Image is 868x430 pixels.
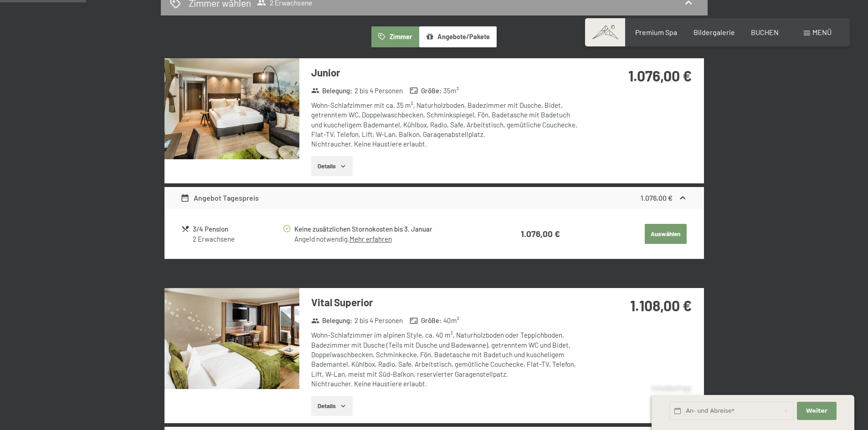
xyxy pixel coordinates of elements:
[164,288,299,389] img: mss_renderimg.php
[311,66,582,80] h3: Junior
[645,224,687,244] button: Auswählen
[443,316,459,325] span: 40 m²
[311,86,353,96] strong: Belegung :
[349,235,392,243] a: Mehr erfahren
[193,224,282,234] div: 3/4 Pension
[635,28,677,36] a: Premium Spa
[180,192,259,203] div: Angebot Tagespreis
[443,86,459,96] span: 35 m²
[521,228,560,239] strong: 1.076,00 €
[628,67,692,84] strong: 1.076,00 €
[812,28,832,36] span: Menü
[193,234,282,244] div: 2 Erwachsene
[311,316,353,325] strong: Belegung :
[354,316,403,325] span: 2 bis 4 Personen
[371,26,419,47] button: Zimmer
[164,58,299,159] img: mss_renderimg.php
[806,407,827,415] span: Weiter
[354,86,403,96] span: 2 bis 4 Personen
[652,384,691,392] span: Schnellanfrage
[311,101,582,149] div: Wohn-Schlafzimmer mit ca. 35 m², Naturholzboden, Badezimmer mit Dusche, Bidet, getrenntem WC, Dop...
[311,396,353,416] button: Details
[294,234,484,244] div: Angeld notwendig.
[294,224,484,234] div: Keine zusätzlichen Stornokosten bis 3. Januar
[311,295,582,309] h3: Vital Superior
[630,297,692,314] strong: 1.108,00 €
[311,330,582,389] div: Wohn-Schlafzimmer im alpinen Style, ca. 40 m², Naturholzboden oder Teppichboden, Badezimmer mit D...
[641,193,673,202] strong: 1.076,00 €
[311,156,353,176] button: Details
[410,86,442,96] strong: Größe :
[419,26,497,47] button: Angebote/Pakete
[410,316,442,325] strong: Größe :
[164,187,704,209] div: Angebot Tagespreis1.076,00 €
[693,28,735,36] a: Bildergalerie
[797,402,836,420] button: Weiter
[751,28,779,36] a: BUCHEN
